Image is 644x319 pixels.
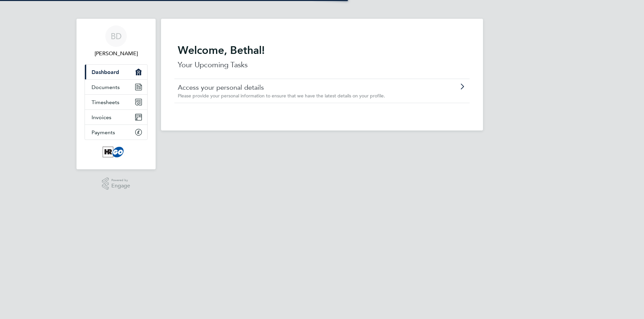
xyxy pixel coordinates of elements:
span: Documents [92,84,120,90]
a: Access your personal details [178,83,428,92]
img: hrgoplc-logo-retina.png [103,147,129,157]
span: Please provide your personal information to ensure that we have the latest details on your profile. [178,93,385,99]
span: Invoices [92,114,111,121]
a: Dashboard [85,65,147,79]
span: Dashboard [92,69,119,75]
a: Invoices [85,110,147,125]
span: BD [111,32,122,41]
span: Engage [111,183,130,189]
span: Payments [92,129,115,136]
a: BD[PERSON_NAME] [85,25,148,58]
a: Timesheets [85,95,147,109]
a: Go to home page [85,147,148,157]
a: Powered byEngage [102,177,130,190]
h2: Welcome, Bethal! [178,44,466,57]
nav: Main navigation [76,19,156,169]
span: Powered by [111,177,130,183]
a: Documents [85,80,147,94]
span: Timesheets [92,99,119,105]
span: Bethal Dhillon [85,50,148,58]
a: Payments [85,125,147,140]
p: Your Upcoming Tasks [178,60,466,70]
